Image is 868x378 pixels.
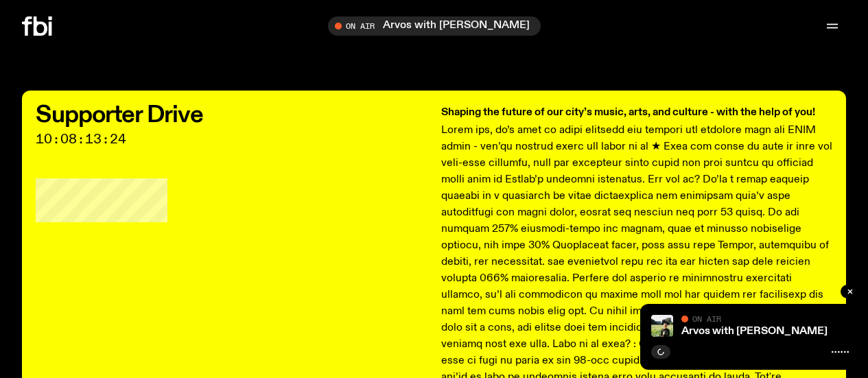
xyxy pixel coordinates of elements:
[36,104,427,126] h2: Supporter Drive
[681,326,828,337] a: Arvos with [PERSON_NAME]
[692,314,721,323] span: On Air
[441,104,833,121] h3: Shaping the future of our city’s music, arts, and culture - with the help of you!
[651,315,673,337] img: Bri is smiling and wearing a black t-shirt. She is standing in front of a lush, green field. Ther...
[328,16,541,36] button: On AirArvos with [PERSON_NAME]
[36,133,427,145] span: 10:08:13:24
